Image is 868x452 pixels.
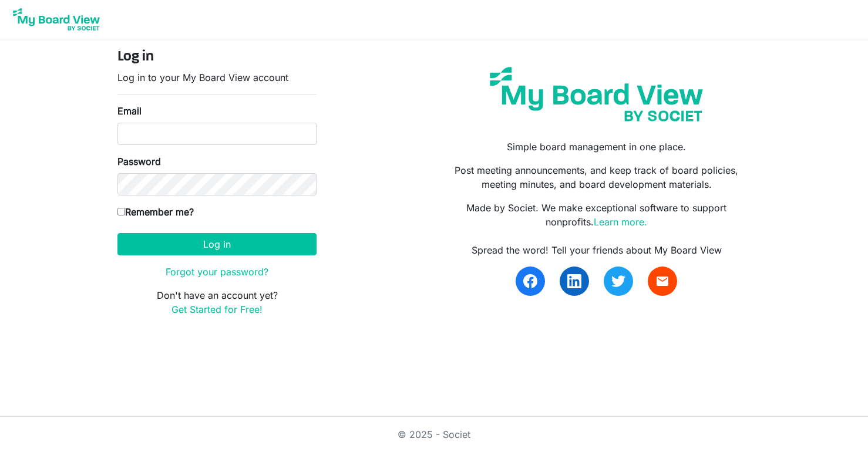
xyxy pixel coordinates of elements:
p: Made by Societ. We make exceptional software to support nonprofits. [443,201,751,229]
p: Simple board management in one place. [443,140,751,154]
p: Log in to your My Board View account [117,70,317,85]
img: my-board-view-societ.svg [481,58,712,130]
button: Log in [117,233,317,255]
label: Password [117,154,161,168]
a: Get Started for Free! [171,303,263,315]
p: Post meeting announcements, and keep track of board policies, meeting minutes, and board developm... [443,163,751,191]
span: email [655,274,669,288]
a: © 2025 - Societ [398,429,470,440]
a: Learn more. [594,216,647,228]
img: twitter.svg [611,274,625,288]
a: email [648,267,677,296]
a: Forgot your password? [166,266,268,278]
label: Email [117,104,142,118]
label: Remember me? [117,205,194,219]
img: linkedin.svg [567,274,581,288]
h4: Log in [117,49,317,66]
input: Remember me? [117,208,125,215]
div: Spread the word! Tell your friends about My Board View [443,243,751,257]
img: facebook.svg [523,274,537,288]
p: Don't have an account yet? [117,288,317,316]
img: My Board View Logo [9,5,103,34]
